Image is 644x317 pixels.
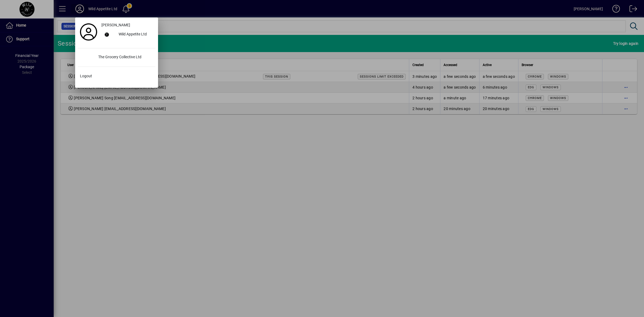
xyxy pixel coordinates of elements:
[80,73,92,79] span: Logout
[114,30,155,39] div: Wild Appetite Ltd
[78,71,155,81] button: Logout
[94,53,155,62] div: The Grocery Collective Ltd
[78,27,99,37] a: Profile
[78,53,155,62] button: The Grocery Collective Ltd
[99,20,155,30] a: [PERSON_NAME]
[101,22,130,28] span: [PERSON_NAME]
[99,30,155,39] button: Wild Appetite Ltd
